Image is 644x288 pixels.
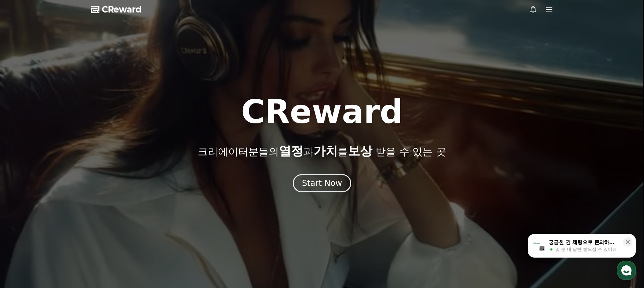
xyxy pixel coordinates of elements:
[241,96,403,128] h1: CReward
[279,144,303,158] span: 열정
[87,214,130,231] a: 설정
[198,144,446,158] p: 크리에이터분들의 과 를 받을 수 있는 곳
[91,4,142,15] a: CReward
[293,181,351,187] a: Start Now
[62,225,70,230] span: 대화
[2,214,45,231] a: 홈
[21,224,25,230] span: 홈
[302,178,342,189] div: Start Now
[293,174,351,192] button: Start Now
[102,4,142,15] span: CReward
[313,144,338,158] span: 가치
[348,144,372,158] span: 보상
[104,224,113,230] span: 설정
[45,214,87,231] a: 대화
